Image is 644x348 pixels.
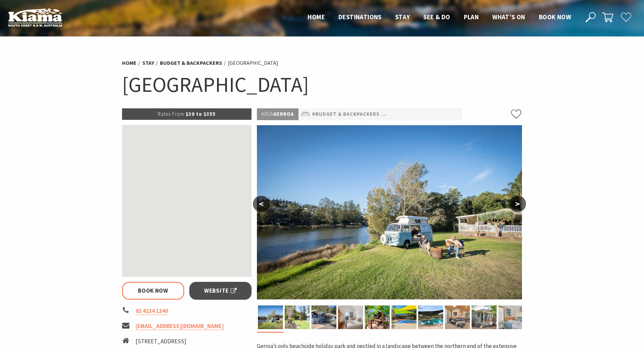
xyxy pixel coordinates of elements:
p: Gerroa [257,108,299,120]
img: Beachside Pool [418,305,443,329]
img: jumping pillow [391,305,416,329]
span: Website [204,286,237,295]
button: > [509,196,526,212]
img: Combi Van, Camping, Caravanning, Sites along Crooked River at Seven Mile Beach Holiday Park [257,125,522,299]
span: Home [308,13,325,21]
span: Book now [539,13,571,21]
nav: Main Menu [301,12,578,23]
img: fireplace [445,305,470,329]
img: Surf shak [311,305,336,329]
a: Budget & backpackers [160,59,222,66]
a: #Camping & Holiday Parks [382,110,456,118]
a: [EMAIL_ADDRESS][DOMAIN_NAME] [136,322,224,330]
img: shack 2 [338,305,363,329]
a: Book Now [122,282,185,300]
span: Area [261,111,273,117]
img: Safari Tents at Seven Mile Beach Holiday Park [365,305,390,329]
span: Stay [395,13,410,21]
a: #Cottages [458,110,489,118]
a: #Budget & backpackers [312,110,380,118]
span: See & Do [423,13,450,21]
span: What’s On [492,13,525,21]
h1: [GEOGRAPHIC_DATA] [122,71,522,98]
button: < [253,196,270,212]
span: Destinations [338,13,382,21]
li: [STREET_ADDRESS] [136,337,201,346]
img: Welcome to Seven Mile Beach Holiday Park [285,305,310,329]
img: Kiama Logo [8,8,62,27]
span: Rates From: [158,111,186,117]
img: cabin bedroom [498,305,523,329]
img: Couple on cabin deck at Seven Mile Beach Holiday Park [472,305,497,329]
p: $30 to $355 [122,108,252,120]
span: Plan [464,13,479,21]
a: 02 4234 1340 [136,307,168,315]
a: Stay [142,59,154,66]
a: Website [189,282,252,300]
li: [GEOGRAPHIC_DATA] [228,59,278,68]
img: Combi Van, Camping, Caravanning, Sites along Crooked River at Seven Mile Beach Holiday Park [258,305,283,329]
a: Home [122,59,137,66]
